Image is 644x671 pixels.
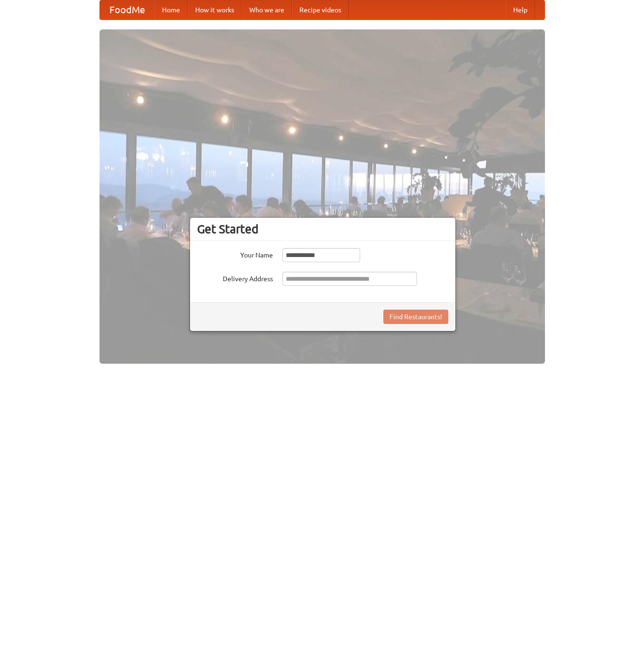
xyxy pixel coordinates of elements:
[100,0,154,19] a: FoodMe
[197,222,448,236] h3: Get Started
[154,0,188,19] a: Home
[506,0,535,19] a: Help
[197,272,273,284] label: Delivery Address
[242,0,292,19] a: Who we are
[383,310,448,324] button: Find Restaurants!
[197,248,273,260] label: Your Name
[292,0,349,19] a: Recipe videos
[188,0,242,19] a: How it works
